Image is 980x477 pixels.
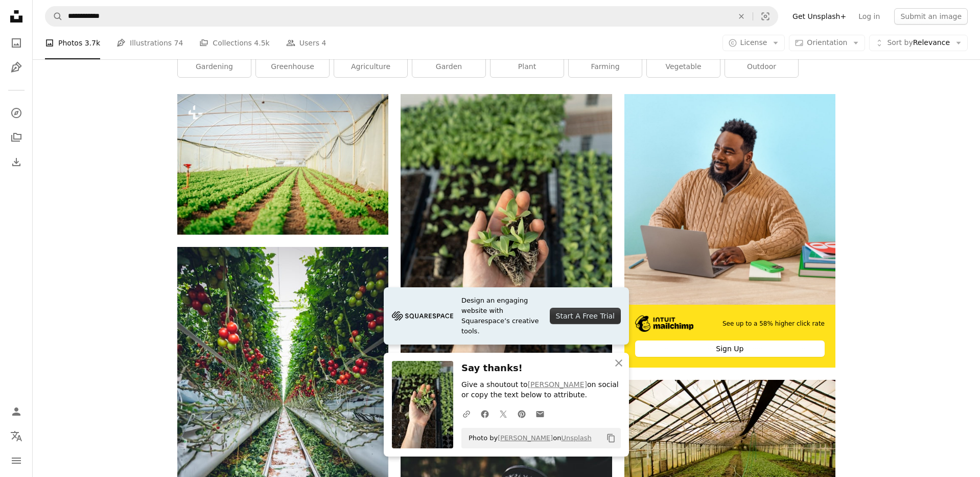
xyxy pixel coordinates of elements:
a: Unsplash [561,434,591,442]
a: green plant on persons hand [401,248,612,257]
a: [PERSON_NAME] [528,380,587,389]
a: Get Unsplash+ [786,8,852,25]
a: outdoor [725,57,798,77]
button: Sort byRelevance [869,35,968,51]
a: garden [412,57,485,77]
img: file-1722962830841-dea897b5811bimage [624,94,835,305]
div: Start A Free Trial [550,308,621,324]
span: Relevance [887,38,950,48]
a: Share on Twitter [494,403,512,424]
h3: Say thanks! [461,361,621,376]
img: file-1705255347840-230a6ab5bca9image [392,308,453,324]
a: Explore [6,103,27,123]
span: Sort by [887,38,913,47]
a: Home — Unsplash [6,6,27,29]
button: License [722,35,785,51]
button: Visual search [753,7,778,26]
button: Search Unsplash [45,7,63,26]
span: Orientation [807,38,847,47]
a: agriculture [334,57,407,77]
a: a greenhouse with rows of lettuce growing inside [177,160,388,169]
span: Photo by on [463,430,592,446]
a: Users 4 [286,27,326,59]
button: Menu [6,450,27,471]
a: Download History [6,152,27,172]
a: See up to a 58% higher click rateSign Up [624,94,835,368]
a: Collections 4.5k [199,27,269,59]
img: a greenhouse with rows of lettuce growing inside [177,94,388,235]
img: green plant on persons hand [401,94,612,411]
button: Submit an image [894,8,968,25]
a: greenhouse interior [624,445,835,455]
span: 4.5k [254,37,269,49]
a: Share on Facebook [476,403,494,424]
a: Collections [6,127,27,148]
a: Design an engaging website with Squarespace’s creative tools.Start A Free Trial [384,287,629,345]
span: Design an engaging website with Squarespace’s creative tools. [461,296,542,336]
a: Illustrations [6,57,27,78]
a: Log in [852,8,886,25]
a: greenhouse [256,57,329,77]
a: gardening [178,57,251,77]
a: plant [491,57,564,77]
a: farming [569,57,642,77]
span: See up to a 58% higher click rate [722,320,825,328]
button: Orientation [789,35,865,51]
a: Log in / Sign up [6,401,27,422]
a: Photos [6,33,27,53]
a: [PERSON_NAME] [498,434,553,442]
span: 74 [174,37,183,49]
form: Find visuals sitewide [45,6,778,27]
button: Copy to clipboard [602,429,620,447]
button: Clear [730,7,753,26]
button: Language [6,426,27,446]
img: file-1690386555781-336d1949dad1image [635,315,694,332]
span: 4 [321,37,326,49]
a: Share over email [531,403,549,424]
a: a long row of tomatoes growing in a greenhouse [177,401,388,410]
span: License [740,38,767,47]
div: Sign Up [635,340,825,357]
p: Give a shoutout to on social or copy the text below to attribute. [461,380,621,400]
a: vegetable [647,57,720,77]
a: Illustrations 74 [116,27,183,59]
a: Share on Pinterest [512,403,531,424]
